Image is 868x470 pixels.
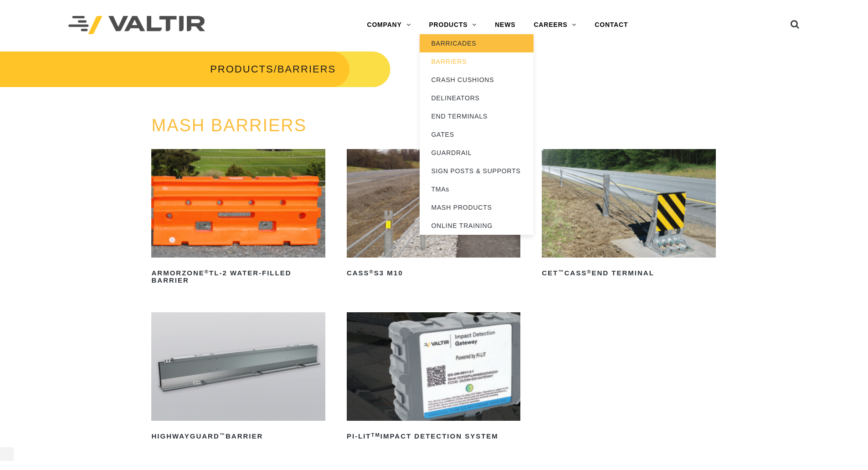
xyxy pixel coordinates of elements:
[420,162,534,180] a: SIGN POSTS & SUPPORTS
[420,34,534,52] a: BARRICADES
[420,71,534,89] a: CRASH CUSHIONS
[420,217,534,235] a: ONLINE TRAINING
[420,107,534,125] a: END TERMINALS
[420,89,534,107] a: DELINEATORS
[420,125,534,144] a: GATES
[420,144,534,162] a: GUARDRAIL
[420,52,534,71] a: BARRIERS
[420,180,534,198] a: TMAs
[420,198,534,217] a: MASH PRODUCTS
